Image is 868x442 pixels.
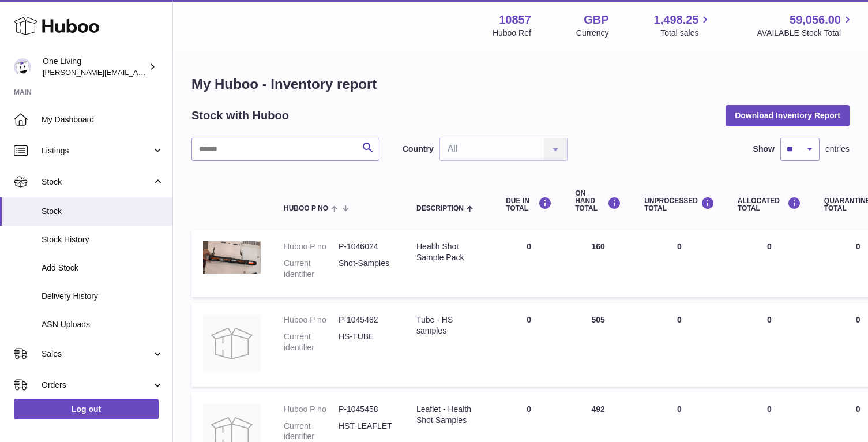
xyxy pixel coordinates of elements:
[753,144,775,155] label: Show
[633,230,726,297] td: 0
[203,241,261,274] img: product image
[42,114,164,125] span: My Dashboard
[339,331,393,353] dd: HS-TUBE
[576,28,609,39] div: Currency
[284,205,328,212] span: Huboo P no
[284,314,339,325] dt: Huboo P no
[42,206,164,217] span: Stock
[43,56,146,78] div: One Living
[494,230,563,297] td: 0
[339,258,393,280] dd: Shot-Samples
[43,68,231,77] span: [PERSON_NAME][EMAIL_ADDRESS][DOMAIN_NAME]
[825,144,850,155] span: entries
[42,234,164,245] span: Stock History
[856,404,861,414] span: 0
[856,315,861,324] span: 0
[42,263,164,274] span: Add Stock
[726,230,813,297] td: 0
[757,28,854,39] span: AVAILABLE Stock Total
[284,404,339,415] dt: Huboo P no
[14,399,159,419] a: Log out
[191,75,850,93] h1: My Huboo - Inventory report
[203,314,261,372] img: product image
[42,319,164,330] span: ASN Uploads
[42,349,152,359] span: Sales
[284,258,339,280] dt: Current identifier
[42,380,152,391] span: Orders
[416,241,483,263] div: Health Shot Sample Pack
[575,190,621,213] div: ON HAND Total
[499,12,531,28] strong: 10857
[403,144,434,155] label: Country
[654,12,699,28] span: 1,498.25
[563,230,633,297] td: 160
[42,177,152,188] span: Stock
[790,12,841,28] span: 59,056.00
[416,404,483,426] div: Leaflet - Health Shot Samples
[584,12,608,28] strong: GBP
[654,12,712,39] a: 1,498.25 Total sales
[339,314,393,325] dd: P-1045482
[416,205,464,212] span: Description
[284,241,339,252] dt: Huboo P no
[660,28,712,39] span: Total sales
[644,197,715,212] div: UNPROCESSED Total
[726,105,850,126] button: Download Inventory Report
[757,12,854,39] a: 59,056.00 AVAILABLE Stock Total
[42,145,152,156] span: Listings
[856,242,861,251] span: 0
[506,197,552,212] div: DUE IN TOTAL
[339,404,393,415] dd: P-1045458
[563,303,633,387] td: 505
[191,108,289,123] h2: Stock with Huboo
[14,58,31,76] img: Jessica@oneliving.com
[284,331,339,353] dt: Current identifier
[494,303,563,387] td: 0
[42,291,164,302] span: Delivery History
[726,303,813,387] td: 0
[493,28,531,39] div: Huboo Ref
[339,241,393,252] dd: P-1046024
[633,303,726,387] td: 0
[738,197,801,212] div: ALLOCATED Total
[416,314,483,336] div: Tube - HS samples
